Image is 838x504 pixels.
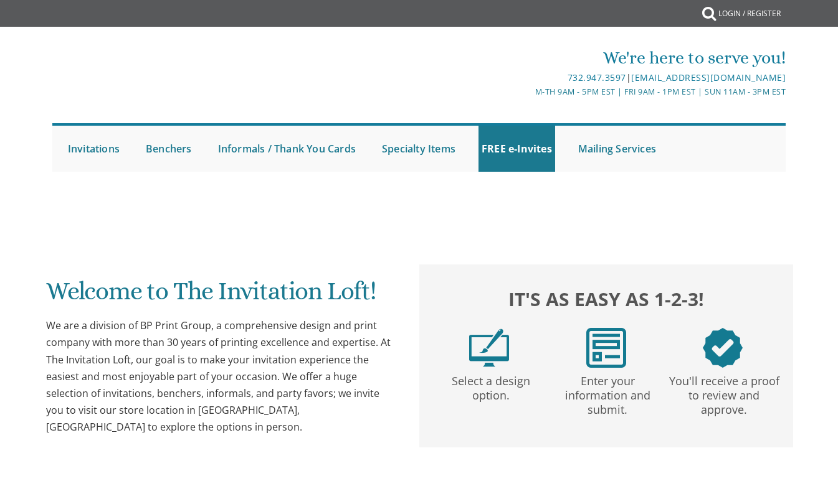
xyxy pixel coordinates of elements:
a: Benchers [143,126,195,172]
p: Enter your information and submit. [551,368,663,417]
a: FREE e-Invites [479,126,555,172]
h2: It's as easy as 1-2-3! [431,285,781,312]
div: M-Th 9am - 5pm EST | Fri 9am - 1pm EST | Sun 11am - 3pm EST [297,85,786,98]
img: step2.png [586,328,626,368]
a: Invitations [65,126,123,172]
h1: Welcome to The Invitation Loft! [46,278,396,314]
p: Select a design option. [435,368,546,403]
a: 732.947.3597 [568,72,626,83]
a: [EMAIL_ADDRESS][DOMAIN_NAME] [631,72,786,83]
div: We're here to serve you! [297,45,786,70]
p: You'll receive a proof to review and approve. [669,368,780,417]
img: step1.png [469,328,509,368]
a: Specialty Items [379,126,459,172]
img: step3.png [703,328,743,368]
a: Informals / Thank You Cards [215,126,359,172]
div: We are a division of BP Print Group, a comprehensive design and print company with more than 30 y... [46,317,396,436]
a: Mailing Services [575,126,659,172]
div: | [297,70,786,85]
